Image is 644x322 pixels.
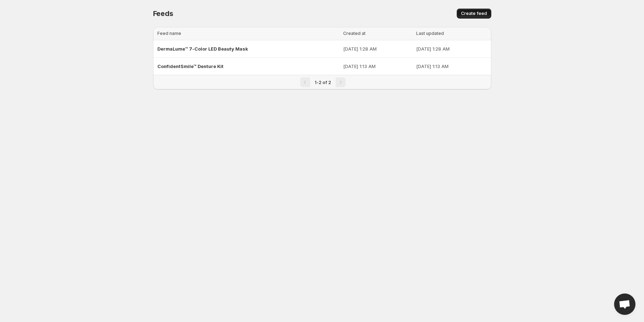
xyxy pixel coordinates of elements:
[461,11,487,16] span: Create feed
[153,75,491,89] nav: Pagination
[315,80,331,85] span: 1-2 of 2
[457,9,491,19] button: Create feed
[343,45,412,52] p: [DATE] 1:28 AM
[157,63,224,69] span: ConfidentSmile™ Denture Kit
[416,31,444,36] span: Last updated
[416,63,487,70] p: [DATE] 1:13 AM
[343,31,366,36] span: Created at
[157,46,248,52] span: DermaLume™ 7-Color LED Beauty Mask
[614,294,635,315] a: Open chat
[343,63,412,70] p: [DATE] 1:13 AM
[153,9,173,18] span: Feeds
[157,31,181,36] span: Feed name
[416,45,487,52] p: [DATE] 1:28 AM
